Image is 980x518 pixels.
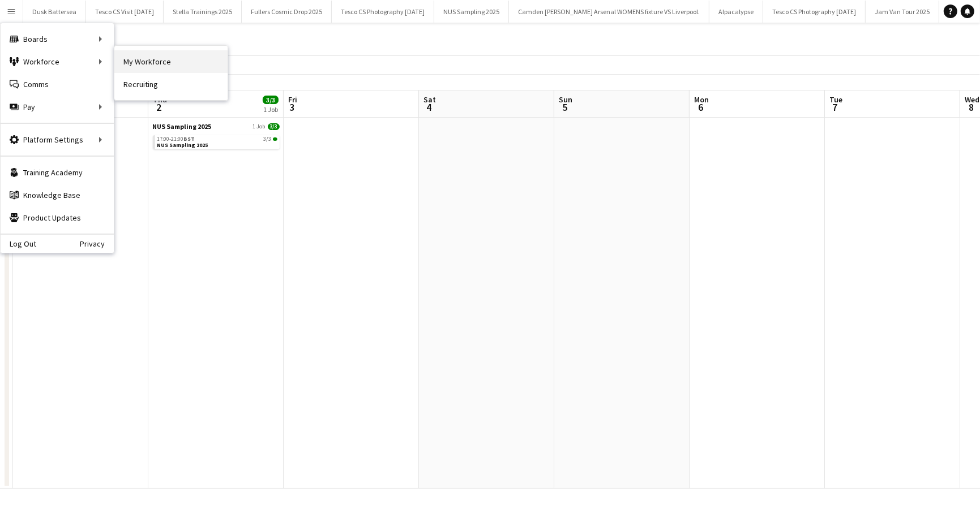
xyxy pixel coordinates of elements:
button: NUS Sampling 2025 [434,1,509,23]
button: Camden [PERSON_NAME] Arsenal WOMENS fixture VS Liverpool. [509,1,709,23]
button: Fullers Cosmic Drop 2025 [242,1,332,23]
span: Fri [288,94,297,105]
div: Pay [1,96,114,118]
span: Sun [559,94,572,105]
a: Comms [1,73,114,96]
div: NUS Sampling 20251 Job3/317:00-21:00BST3/3NUS Sampling 2025 [153,122,280,152]
a: Privacy [80,239,114,248]
button: Tesco CS Photography [DATE] [763,1,866,23]
span: 3/3 [263,96,279,104]
span: 3 [286,101,297,114]
span: 4 [422,101,436,114]
span: Mon [694,94,709,105]
span: 6 [692,101,709,114]
span: NUS Sampling 2025 [157,141,208,149]
a: Product Updates [1,206,114,229]
span: 3/3 [273,137,277,141]
span: 1 Job [253,123,266,130]
a: Training Academy [1,161,114,184]
a: NUS Sampling 20251 Job3/3 [153,122,280,131]
button: Dusk Battersea [23,1,86,23]
span: 17:00-21:00 [157,136,195,142]
div: Boards [1,28,114,50]
a: Log Out [1,239,36,248]
span: 3/3 [264,136,272,142]
a: My Workforce [114,50,228,73]
span: 8 [963,101,979,114]
span: 5 [557,101,572,114]
span: Sat [423,94,436,105]
div: 1 Job [263,105,278,114]
span: 7 [828,101,842,114]
a: Recruiting [114,73,228,96]
button: Tesco CS Photography [DATE] [332,1,434,23]
button: Alpacalypse [709,1,763,23]
span: Tue [829,94,842,105]
div: Workforce [1,50,114,73]
a: Knowledge Base [1,184,114,206]
button: Stella Trainings 2025 [164,1,242,23]
span: 3/3 [268,123,280,130]
span: Wed [965,94,979,105]
span: NUS Sampling 2025 [153,122,212,131]
div: Platform Settings [1,128,114,151]
a: 17:00-21:00BST3/3NUS Sampling 2025 [157,135,277,148]
span: 2 [151,101,167,114]
button: Jam Van Tour 2025 [866,1,939,23]
span: BST [184,135,195,143]
button: Tesco CS Visit [DATE] [86,1,164,23]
